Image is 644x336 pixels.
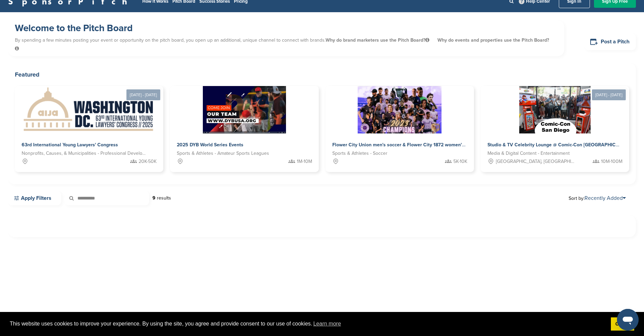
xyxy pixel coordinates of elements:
[487,150,570,157] span: Media & Digital Content - Entertainment
[326,37,431,43] span: Why do brand marketers use the Pitch Board?
[8,191,61,205] a: Apply Filters
[496,158,575,165] span: [GEOGRAPHIC_DATA], [GEOGRAPHIC_DATA]
[519,86,590,133] img: Sponsorpitch &
[358,86,442,133] img: Sponsorpitch &
[332,142,480,148] span: Flower City Union men's soccer & Flower City 1872 women's soccer
[326,86,474,172] a: Sponsorpitch & Flower City Union men's soccer & Flower City 1872 women's soccer Sports & Athletes...
[312,319,342,329] a: learn more about cookies
[15,75,163,172] a: [DATE] - [DATE] Sponsorpitch & 63rd International Young Lawyers' Congress Nonprofits, Causes, & M...
[177,150,269,157] span: Sports & Athletes - Amateur Sports Leagues
[22,86,156,133] img: Sponsorpitch &
[585,195,626,202] a: Recently Added
[15,34,557,55] p: By spending a few minutes posting your event or opportunity on the pitch board, you open up an ad...
[157,195,171,201] span: results
[126,89,160,100] div: [DATE] - [DATE]
[22,142,118,148] span: 63rd International Young Lawyers' Congress
[601,158,622,165] span: 10M-100M
[611,317,634,331] a: dismiss cookie message
[152,195,156,201] strong: 9
[177,142,243,148] span: 2025 DYB World Series Events
[592,89,626,100] div: [DATE] - [DATE]
[15,22,557,34] h1: Welcome to the Pitch Board
[332,150,387,157] span: Sports & Athletes - Soccer
[453,158,467,165] span: 5K-10K
[585,34,636,50] a: Post a Pitch
[617,309,639,331] iframe: Button to launch messaging window
[203,86,286,133] img: Sponsorpitch &
[10,319,605,329] span: This website uses cookies to improve your experience. By using the site, you agree and provide co...
[569,195,626,201] span: Sort by:
[15,70,629,79] h2: Featured
[481,75,629,172] a: [DATE] - [DATE] Sponsorpitch & Studio & TV Celebrity Lounge @ Comic-Con [GEOGRAPHIC_DATA]. Over 3...
[297,158,312,165] span: 1M-10M
[170,86,318,172] a: Sponsorpitch & 2025 DYB World Series Events Sports & Athletes - Amateur Sports Leagues 1M-10M
[139,158,157,165] span: 20K-50K
[22,150,146,157] span: Nonprofits, Causes, & Municipalities - Professional Development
